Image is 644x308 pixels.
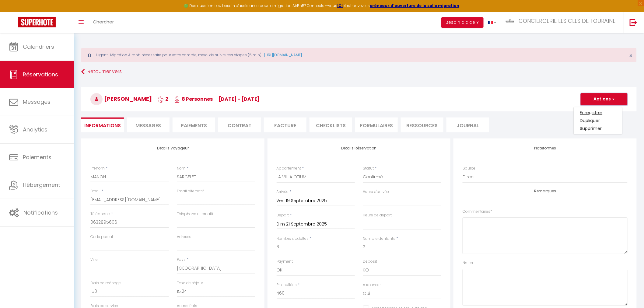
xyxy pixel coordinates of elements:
[519,17,616,25] span: CONCIERGERIE LES CLES DE TOURAINE
[501,12,623,33] a: ... CONCIERGERIE LES CLES DE TOURAINE
[363,166,374,171] label: Statut
[363,259,377,264] label: Deposit
[574,117,622,124] a: Dupliquer
[363,236,396,242] label: Nombre d'enfants
[81,117,124,132] li: Informations
[177,211,213,217] label: Téléphone alternatif
[177,188,204,194] label: Email alternatif
[177,166,186,171] label: Nom
[23,181,60,189] span: Hébergement
[581,93,628,105] button: Actions
[277,259,293,264] label: Payment
[90,188,100,194] label: Email
[574,124,622,132] a: Supprimer
[90,211,110,217] label: Téléphone
[463,260,473,266] label: Notes
[135,122,161,129] span: Messages
[174,96,213,103] span: 8 Personnes
[630,19,637,26] img: logout
[629,53,633,58] button: Close
[5,2,23,21] button: Ouvrir le widget de chat LiveChat
[18,17,56,27] img: Super Booking
[338,3,343,8] a: ICI
[90,280,121,286] label: Frais de ménage
[277,212,289,218] label: Départ
[463,189,628,193] h4: Remarques
[93,19,114,25] span: Chercher
[363,212,392,218] label: Heure de départ
[463,209,492,215] label: Commentaires
[219,96,260,103] span: [DATE] - [DATE]
[90,257,98,263] label: Ville
[310,117,352,132] li: CHECKLISTS
[277,236,309,242] label: Nombre d'adultes
[23,209,58,216] span: Notifications
[629,52,633,59] span: ×
[363,189,389,195] label: Heure d'arrivée
[441,17,484,28] button: Besoin d'aide ?
[401,117,443,132] li: Ressources
[277,146,442,150] h4: Détails Réservation
[158,96,168,103] span: 2
[277,282,297,288] label: Prix nuitées
[81,48,637,62] div: Urgent : Migration Airbnb nécessaire pour votre compte, merci de suivre ces étapes (5 min) -
[574,109,622,117] a: Enregistrer
[177,280,203,286] label: Taxe de séjour
[23,43,54,51] span: Calendriers
[463,146,628,150] h4: Plateformes
[264,52,302,58] a: [URL][DOMAIN_NAME]
[90,146,255,150] h4: Détails Voyageur
[23,126,47,133] span: Analytics
[81,66,637,77] a: Retourner vers
[23,153,51,161] span: Paiements
[277,166,301,171] label: Appartement
[23,98,51,106] span: Messages
[370,3,460,8] a: créneaux d'ouverture de la salle migration
[218,117,261,132] li: Contrat
[177,257,186,263] label: Pays
[173,117,215,132] li: Paiements
[90,166,105,171] label: Prénom
[88,12,118,33] a: Chercher
[363,282,381,288] label: A relancer
[463,166,475,171] label: Source
[355,117,398,132] li: FORMULAIRES
[277,189,289,195] label: Arrivée
[90,95,152,103] span: [PERSON_NAME]
[506,19,515,23] img: ...
[177,234,191,240] label: Adresse
[90,234,113,240] label: Code postal
[264,117,306,132] li: Facture
[446,117,489,132] li: Journal
[23,71,58,78] span: Réservations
